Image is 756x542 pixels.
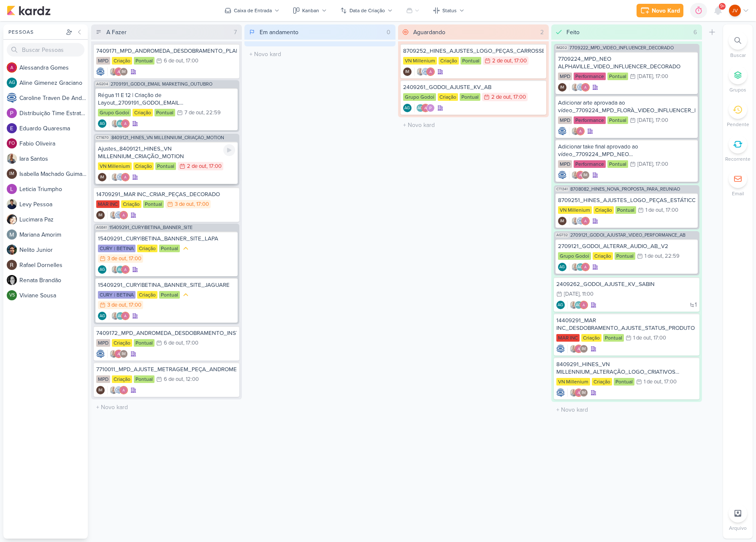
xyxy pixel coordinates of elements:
p: AG [118,122,123,126]
div: Criador(a): Isabella Machado Guimarães [96,211,105,219]
div: Pessoas [7,28,64,36]
div: N e l i t o J u n i o r [19,245,88,254]
div: Fabio Oliveira [7,138,17,148]
img: Renata Brandão [7,275,17,285]
div: Colaboradores: Iara Santos, Aline Gimenez Graciano, Alessandra Gomes [569,263,590,271]
img: Lucimara Paz [7,214,17,224]
div: , 17:00 [183,340,198,346]
img: Caroline Traven De Andrade [421,67,430,76]
div: Adicionar arte aprovada ao vídeo_7709224_MPD_FLORÀ_VIDEO_INFLUENCER_DECORADO [558,99,695,114]
div: 6 de out [164,58,183,64]
div: , 22:59 [662,253,680,259]
p: IM [560,219,564,224]
div: Criação [581,334,602,342]
img: Rafael Dornelles [7,260,17,270]
div: MAR INC [556,334,580,342]
div: Adicionar take final aprovado ao vídeo_7709224_MPD_NEO ALPHAVILLE_VIDEO_INFLUENCER_DECORADO [558,143,695,158]
div: VN Millenium [98,162,132,170]
div: R e n a t a B r a n d ã o [19,276,88,285]
div: , 17:00 [206,164,222,169]
img: Iara Santos [111,119,119,128]
div: Novo Kard [652,6,680,15]
div: , 17:00 [194,202,209,207]
div: Aline Gimenez Graciano [98,312,106,320]
div: Performance [574,160,606,168]
div: MPD [96,339,110,347]
div: 15409291_CURY|BETINA_BANNER_SITE_JAGUARE [98,281,235,289]
div: A l i n e G i m e n e z G r a c i a n o [19,78,88,87]
div: 0 [383,28,394,37]
p: AG [577,265,583,270]
div: Colaboradores: Iara Santos, Caroline Traven De Andrade, Alessandra Gomes [107,386,128,394]
span: AG732 [555,233,569,237]
div: Grupo Godoi [558,252,591,260]
div: Pontual [615,252,635,260]
div: C a r o l i n e T r a v e n D e A n d r a d e [19,94,88,102]
div: , 17:00 [663,208,678,213]
img: Levy Pessoa [7,199,17,209]
div: Criação [592,378,612,386]
span: AG841 [95,225,108,230]
div: Aline Gimenez Graciano [98,265,106,274]
div: Criador(a): Caroline Traven De Andrade [96,67,105,76]
div: Aline Gimenez Graciano [576,263,585,271]
div: Isabella Machado Guimarães [581,171,590,179]
div: Isabella Machado Guimarães [98,173,106,181]
span: 1 [695,302,697,308]
div: L e v y P e s s o a [19,200,88,209]
img: Alessandra Gomes [580,301,588,309]
img: Alessandra Gomes [121,265,130,274]
div: 15409291_CURY|BETINA_BANNER_SITE_LAPA [98,235,235,243]
div: Pontual [615,206,636,214]
div: Viviane Sousa [7,290,17,300]
div: 8409291_HINES_VN MILLENNIUM_ALTERAÇÃO_LOGO_CRIATIVOS ATIVOS_ESTÁTICO [556,361,697,376]
img: Alessandra Gomes [574,345,583,353]
div: 1 de out [645,208,663,213]
input: Buscar Pessoas [7,43,84,57]
div: Aline Gimenez Graciano [7,78,17,88]
div: Criador(a): Isabella Machado Guimarães [558,217,566,225]
div: Pontual [607,73,628,80]
div: Criador(a): Caroline Traven De Andrade [558,127,566,135]
img: Caroline Traven De Andrade [556,345,565,353]
div: Pontual [461,57,481,65]
img: Caroline Traven De Andrade [114,211,123,219]
div: 2709121_GODOI_ALTERAR_AUDIO_AB_V2 [558,243,695,250]
div: Colaboradores: Iara Santos, Aline Gimenez Graciano, Alessandra Gomes [567,301,588,309]
div: [DATE] [564,291,580,297]
img: Caroline Traven De Andrade [7,93,17,103]
img: Alessandra Gomes [121,119,130,128]
div: 7710011_MPD_AJUSTE_METRAGEM_PEÇA_ANDROMEDA [96,366,237,373]
div: 14709291_MAR INC_CRIAR_PEÇAS_DECORADO [96,191,237,198]
p: AG [100,268,105,272]
div: , 17:00 [653,118,668,123]
div: Isabella Machado Guimarães [96,386,105,394]
div: Criação [112,339,132,347]
img: Iara Santos [109,350,118,358]
div: Pontual [159,291,180,299]
p: AG [118,268,123,272]
div: Criador(a): Caroline Traven De Andrade [556,345,565,353]
img: Iara Santos [571,83,580,92]
div: 14409291_MAR INC_DESDOBRAMENTO_AJUSTE_STATUS_PRODUTO [556,317,697,332]
img: Iara Santos [416,67,425,76]
div: Isabella Machado Guimarães [119,67,128,76]
div: Criador(a): Isabella Machado Guimarães [98,173,106,181]
p: AG [576,303,581,307]
img: Alessandra Gomes [581,263,590,271]
div: 2 de out [492,58,512,64]
div: CURY | BETINA [98,245,135,252]
div: Criação [593,206,614,214]
img: Eduardo Quaresma [7,123,17,133]
input: + Novo kard [400,119,547,131]
div: Isabella Machado Guimarães [7,169,17,179]
span: CT1670 [95,135,110,140]
div: Performance [574,73,606,80]
div: Performance [574,116,606,124]
p: VS [9,293,15,298]
p: Grupos [729,86,746,94]
div: VN Millenium [556,378,590,386]
span: 7709222_MPD_VIDEO_INFLUENCER_DECORADO [569,46,674,50]
div: 2 de out [491,94,511,100]
img: Alessandra Gomes [121,312,130,320]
